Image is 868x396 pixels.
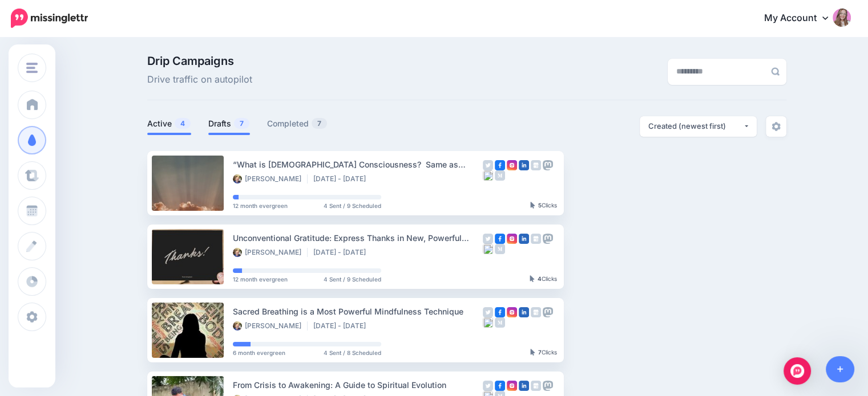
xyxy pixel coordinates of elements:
a: Drafts7 [208,117,250,130]
div: From Crisis to Awakening: A Guide to Spiritual Evolution [233,378,483,391]
img: google_business-grey-square.png [531,234,541,244]
img: facebook-square.png [495,381,505,391]
div: Created (newest first) [648,121,743,132]
b: 4 [538,275,542,282]
img: twitter-grey-square.png [483,307,493,317]
div: “What is [DEMOGRAPHIC_DATA] Consciousness? Same as [DEMOGRAPHIC_DATA] Mind.” [233,158,483,171]
b: 5 [538,202,542,209]
li: [DATE] - [DATE] [313,174,372,183]
button: Created (newest first) [640,116,757,137]
img: twitter-grey-square.png [483,234,493,244]
span: 4 Sent / 9 Scheduled [324,203,381,209]
img: pointer-grey-darker.png [530,349,535,356]
img: twitter-grey-square.png [483,381,493,391]
img: linkedin-square.png [519,160,529,170]
img: medium-grey-square.png [495,170,505,181]
img: mastodon-grey-square.png [543,381,553,391]
span: 4 Sent / 9 Scheduled [324,276,381,282]
img: instagram-square.png [507,160,517,170]
span: Drive traffic on autopilot [147,72,252,87]
a: Completed7 [267,117,328,130]
img: instagram-square.png [507,234,517,244]
a: My Account [753,5,851,32]
img: mastodon-grey-square.png [543,234,553,244]
img: pointer-grey-darker.png [530,202,535,209]
span: 4 [175,118,191,129]
img: google_business-grey-square.png [531,160,541,170]
div: Clicks [530,276,557,283]
img: bluesky-grey-square.png [483,170,493,181]
img: mastodon-grey-square.png [543,307,553,317]
span: 12 month evergreen [233,276,288,282]
img: google_business-grey-square.png [531,307,541,317]
img: twitter-grey-square.png [483,160,493,170]
img: instagram-square.png [507,307,517,317]
img: bluesky-grey-square.png [483,244,493,254]
div: Clicks [530,202,557,209]
a: Active4 [147,117,191,130]
img: mastodon-grey-square.png [543,160,553,170]
span: 7 [234,118,249,129]
span: 12 month evergreen [233,203,288,209]
img: settings-grey.png [772,122,781,131]
img: Missinglettr [11,9,88,28]
div: Unconventional Gratitude: Express Thanks in New, Powerful Ways [233,231,483,244]
img: search-grey-6.png [771,67,780,76]
img: medium-grey-square.png [495,244,505,254]
img: facebook-square.png [495,307,505,317]
img: menu.png [26,63,38,73]
b: 7 [538,349,542,356]
li: [PERSON_NAME] [233,248,308,257]
div: Clicks [530,349,557,356]
li: [PERSON_NAME] [233,321,308,330]
img: bluesky-grey-square.png [483,317,493,328]
li: [DATE] - [DATE] [313,321,372,330]
img: linkedin-square.png [519,307,529,317]
span: 4 Sent / 8 Scheduled [324,350,381,356]
li: [DATE] - [DATE] [313,248,372,257]
img: linkedin-square.png [519,381,529,391]
span: 7 [312,118,327,129]
div: Sacred Breathing is a Most Powerful Mindfulness Technique [233,305,483,318]
li: [PERSON_NAME] [233,174,308,183]
div: Open Intercom Messenger [784,357,811,385]
img: linkedin-square.png [519,234,529,244]
span: 6 month evergreen [233,350,285,356]
img: instagram-square.png [507,381,517,391]
img: facebook-square.png [495,160,505,170]
img: pointer-grey-darker.png [530,275,535,282]
span: Drip Campaigns [147,55,252,67]
img: google_business-grey-square.png [531,381,541,391]
img: facebook-square.png [495,234,505,244]
img: medium-grey-square.png [495,317,505,328]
